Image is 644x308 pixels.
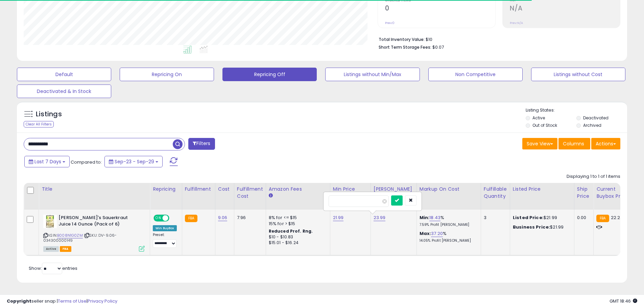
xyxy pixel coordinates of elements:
[17,68,111,81] button: Default
[222,68,317,81] button: Repricing Off
[420,230,431,237] b: Max:
[153,225,177,231] div: Win BuyBox
[513,186,571,193] div: Listed Price
[431,230,443,237] a: 37.20
[563,140,584,147] span: Columns
[513,214,544,221] b: Listed Price:
[577,215,588,221] div: 0.00
[374,186,414,193] div: [PERSON_NAME]
[218,186,231,193] div: Cost
[532,115,545,121] label: Active
[269,186,327,193] div: Amazon Fees
[484,215,505,221] div: 3
[269,193,273,199] small: Amazon Fees.
[513,224,550,230] b: Business Price:
[153,186,179,193] div: Repricing
[71,159,102,165] span: Compared to:
[153,233,177,248] div: Preset:
[416,183,481,210] th: The percentage added to the cost of goods (COGS) that forms the calculator for Min & Max prices.
[522,138,557,149] button: Save View
[104,156,163,167] button: Sep-23 - Sep-29
[325,68,420,81] button: Listings without Min/Max
[57,233,83,238] a: B008N1G0ZM
[269,228,313,234] b: Reduced Prof. Rng.
[7,298,117,305] div: seller snap | |
[531,68,625,81] button: Listings without Cost
[154,215,163,221] span: ON
[60,246,71,252] span: FBA
[43,215,145,251] div: ASIN:
[374,214,386,221] a: 23.99
[88,298,117,304] a: Privacy Policy
[42,186,147,193] div: Title
[532,122,557,128] label: Out of Stock
[420,238,476,243] p: 14.05% Profit [PERSON_NAME]
[237,215,261,221] div: 7.96
[429,214,440,221] a: 18.43
[24,156,70,167] button: Last 7 Days
[34,158,61,165] span: Last 7 Days
[29,265,77,271] span: Show: entries
[7,298,31,304] strong: Copyright
[526,107,627,114] p: Listing States:
[577,186,591,200] div: Ship Price
[188,138,215,150] button: Filters
[237,186,263,200] div: Fulfillment Cost
[36,110,62,119] h5: Listings
[420,215,476,227] div: %
[558,138,590,149] button: Columns
[428,68,523,81] button: Non Competitive
[218,214,228,221] a: 9.06
[185,215,197,222] small: FBA
[611,214,623,221] span: 22.23
[513,224,569,230] div: $21.99
[269,234,325,240] div: $10 - $10.83
[420,222,476,227] p: 7.59% Profit [PERSON_NAME]
[596,215,609,222] small: FBA
[115,158,154,165] span: Sep-23 - Sep-29
[120,68,214,81] button: Repricing On
[185,186,212,193] div: Fulfillment
[333,186,368,193] div: Min Price
[43,246,59,252] span: All listings currently available for purchase on Amazon
[58,215,141,229] b: [PERSON_NAME]'s Sauerkraut Juice 14 Ounce (Pack of 6)
[43,215,57,228] img: 41G05AiHOSL._SL40_.jpg
[484,186,507,200] div: Fulfillable Quantity
[567,173,620,180] div: Displaying 1 to 1 of 1 items
[168,215,179,221] span: OFF
[420,231,476,243] div: %
[610,298,637,304] span: 2025-10-7 18:46 GMT
[58,298,87,304] a: Terms of Use
[420,214,430,221] b: Min:
[583,122,601,128] label: Archived
[513,215,569,221] div: $21.99
[420,186,478,193] div: Markup on Cost
[24,121,54,127] div: Clear All Filters
[596,186,631,200] div: Current Buybox Price
[591,138,620,149] button: Actions
[43,233,117,243] span: | SKU: DV-9.06-034300000149
[269,240,325,246] div: $15.01 - $16.24
[269,215,325,221] div: 8% for <= $15
[17,85,111,98] button: Deactivated & In Stock
[269,221,325,227] div: 15% for > $15
[333,214,344,221] a: 21.99
[583,115,609,121] label: Deactivated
